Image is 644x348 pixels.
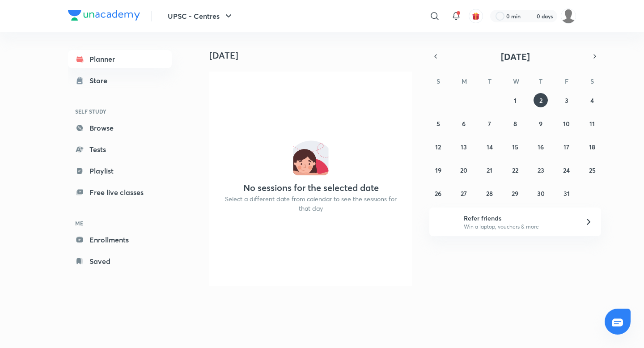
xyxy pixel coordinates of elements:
img: Vikas Mishra [561,8,576,24]
button: October 2, 2025 [534,93,548,107]
abbr: October 1, 2025 [514,96,517,105]
abbr: Sunday [436,77,440,85]
abbr: October 11, 2025 [589,119,595,128]
button: October 4, 2025 [585,93,599,107]
button: October 9, 2025 [534,116,548,131]
button: October 25, 2025 [585,163,599,177]
img: referral [436,213,454,231]
button: October 28, 2025 [483,186,497,200]
abbr: October 24, 2025 [563,166,570,174]
a: Browse [68,119,172,137]
abbr: October 22, 2025 [512,166,518,174]
a: Tests [68,140,172,158]
button: October 26, 2025 [431,186,445,200]
abbr: October 28, 2025 [486,189,493,198]
button: October 27, 2025 [457,186,471,200]
img: No events [293,140,329,175]
abbr: October 29, 2025 [512,189,518,198]
abbr: October 17, 2025 [563,143,569,151]
abbr: October 31, 2025 [563,189,570,198]
abbr: October 4, 2025 [590,96,594,105]
abbr: October 5, 2025 [436,119,440,128]
abbr: October 6, 2025 [462,119,466,128]
button: October 14, 2025 [483,140,497,154]
abbr: October 18, 2025 [589,143,595,151]
abbr: October 8, 2025 [513,119,517,128]
img: Company Logo [68,10,140,21]
abbr: October 23, 2025 [538,166,544,174]
p: Select a different date from calendar to see the sessions for that day [220,194,402,213]
span: [DATE] [501,51,530,63]
button: UPSC - Centres [162,7,239,25]
div: Store [89,75,113,86]
button: October 18, 2025 [585,140,599,154]
a: Store [68,72,172,89]
abbr: October 13, 2025 [461,143,467,151]
button: October 19, 2025 [431,163,445,177]
button: October 24, 2025 [559,163,574,177]
a: Playlist [68,162,172,180]
abbr: October 7, 2025 [488,119,491,128]
button: October 20, 2025 [457,163,471,177]
button: October 22, 2025 [508,163,522,177]
a: Planner [68,50,172,68]
a: Enrollments [68,231,172,249]
button: October 6, 2025 [457,116,471,131]
img: avatar [472,12,480,20]
button: October 30, 2025 [534,186,548,200]
button: October 31, 2025 [559,186,574,200]
a: Free live classes [68,183,172,201]
abbr: October 19, 2025 [435,166,441,174]
a: Saved [68,252,172,270]
abbr: Wednesday [513,77,519,85]
button: avatar [469,9,483,23]
button: October 13, 2025 [457,140,471,154]
h6: SELF STUDY [68,104,172,119]
button: October 3, 2025 [559,93,574,107]
p: Win a laptop, vouchers & more [464,223,574,231]
button: October 5, 2025 [431,116,445,131]
abbr: October 2, 2025 [539,96,542,105]
button: October 29, 2025 [508,186,522,200]
img: streak [526,12,535,21]
abbr: October 30, 2025 [537,189,545,198]
button: October 12, 2025 [431,140,445,154]
abbr: October 27, 2025 [461,189,467,198]
abbr: October 12, 2025 [435,143,441,151]
button: October 16, 2025 [534,140,548,154]
h4: No sessions for the selected date [243,182,379,193]
button: October 11, 2025 [585,116,599,131]
abbr: October 21, 2025 [487,166,492,174]
button: October 1, 2025 [508,93,522,107]
abbr: October 25, 2025 [589,166,596,174]
abbr: Friday [565,77,568,85]
abbr: October 20, 2025 [460,166,467,174]
button: October 8, 2025 [508,116,522,131]
h6: Refer friends [464,213,574,223]
button: October 17, 2025 [559,140,574,154]
abbr: October 3, 2025 [565,96,568,105]
button: October 23, 2025 [534,163,548,177]
button: October 15, 2025 [508,140,522,154]
button: [DATE] [442,50,589,63]
abbr: October 14, 2025 [487,143,493,151]
abbr: October 26, 2025 [435,189,441,198]
abbr: October 10, 2025 [563,119,570,128]
button: October 7, 2025 [483,116,497,131]
abbr: October 15, 2025 [512,143,518,151]
button: October 10, 2025 [559,116,574,131]
abbr: October 16, 2025 [538,143,544,151]
abbr: October 9, 2025 [539,119,542,128]
h6: ME [68,216,172,231]
a: Company Logo [68,10,140,23]
button: October 21, 2025 [483,163,497,177]
abbr: Tuesday [488,77,491,85]
abbr: Thursday [539,77,542,85]
abbr: Monday [462,77,467,85]
h4: [DATE] [209,50,419,61]
abbr: Saturday [590,77,594,85]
